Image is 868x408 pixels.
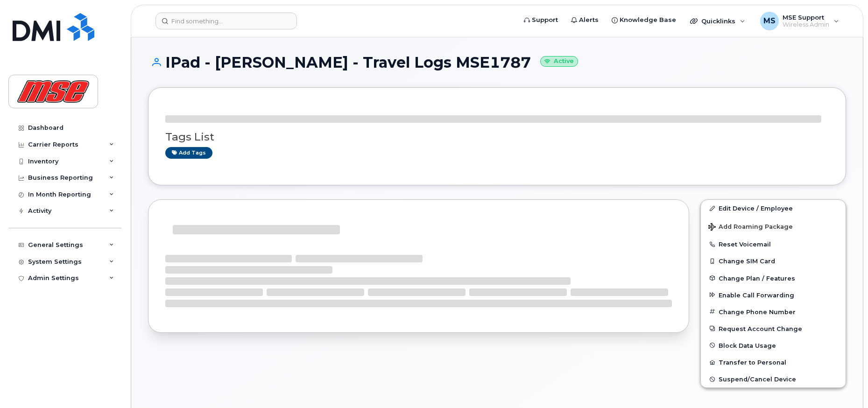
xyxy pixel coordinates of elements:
span: Add Roaming Package [708,223,793,232]
a: Add tags [165,147,212,159]
span: Change Plan / Features [719,274,795,281]
button: Block Data Usage [701,337,846,354]
small: Active [540,56,578,67]
span: Enable Call Forwarding [719,291,794,298]
button: Request Account Change [701,320,846,337]
button: Change Plan / Features [701,270,846,287]
button: Enable Call Forwarding [701,287,846,303]
button: Change Phone Number [701,303,846,320]
a: Edit Device / Employee [701,200,846,217]
button: Transfer to Personal [701,354,846,371]
button: Reset Voicemail [701,236,846,253]
h1: IPad - [PERSON_NAME] - Travel Logs MSE1787 [148,54,846,70]
button: Suspend/Cancel Device [701,371,846,387]
span: Suspend/Cancel Device [719,376,796,383]
h3: Tags List [165,131,829,143]
button: Add Roaming Package [701,217,846,236]
button: Change SIM Card [701,253,846,269]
